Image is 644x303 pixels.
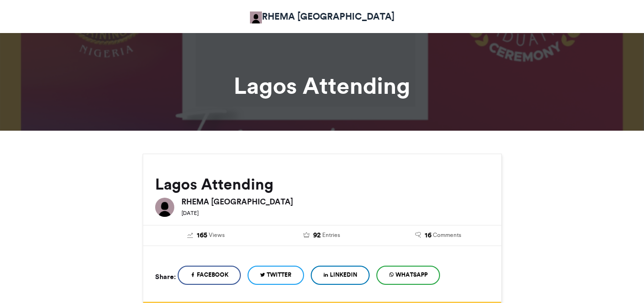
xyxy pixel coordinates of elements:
h2: Lagos Attending [155,176,489,193]
img: RHEMA NIGERIA [250,11,262,23]
a: 92 Entries [271,230,373,241]
h6: RHEMA [GEOGRAPHIC_DATA] [181,198,489,205]
span: Facebook [197,270,228,279]
span: Comments [433,231,461,239]
span: 92 [313,230,321,241]
span: Twitter [267,270,292,279]
h1: Lagos Attending [56,74,588,97]
a: Twitter [248,266,304,285]
span: LinkedIn [330,270,357,279]
span: 16 [425,230,431,241]
small: [DATE] [181,210,199,216]
a: Facebook [178,266,241,285]
span: Views [209,231,225,239]
img: RHEMA NIGERIA [155,198,174,217]
a: 16 Comments [387,230,489,241]
span: Entries [322,231,340,239]
a: RHEMA [GEOGRAPHIC_DATA] [250,10,395,23]
a: LinkedIn [311,266,370,285]
span: WhatsApp [395,270,428,279]
a: 165 Views [155,230,257,241]
span: 165 [197,230,207,241]
h5: Share: [155,270,176,283]
a: WhatsApp [376,266,440,285]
